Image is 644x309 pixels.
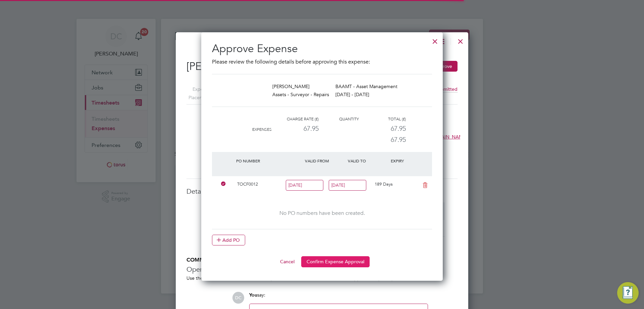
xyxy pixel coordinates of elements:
h3: Operational Communications [186,265,458,274]
div: 67.95 [272,123,319,134]
span: Expenses [252,127,272,132]
button: Cancel [275,256,300,267]
span: DC [232,292,244,304]
p: Please review the following details before approving this expense: [212,58,432,66]
span: 67.95 [391,136,406,144]
div: 67.95 [359,123,406,134]
span: Submitted [435,86,458,92]
button: Engage Resource Center [617,282,639,304]
input: Select one [286,180,323,191]
div: Valid To [346,155,389,167]
span: TOCF0012 [237,181,258,187]
h5: COMMUNICATIONS [186,257,458,264]
div: Expiry [389,155,432,167]
div: No PO numbers have been created. [219,210,425,217]
label: Placement ID [178,93,217,102]
span: You [249,292,257,298]
span: BAAMT - Asset Management [335,83,397,89]
label: Expense ID [178,85,217,93]
button: Add PO [212,235,245,245]
input: Select one [329,180,366,191]
label: PO No [186,208,239,215]
p: Use the following section to share any operational communications between Supply Chain participants. [186,275,458,281]
span: [DATE] - [DATE] [335,91,369,98]
button: Confirm Expense Approval [301,256,370,267]
h3: Details [186,187,458,196]
div: Valid From [303,155,346,167]
span: Assets - Surveyor - Repairs [272,91,329,98]
div: Charge rate (£) [272,115,319,123]
div: Quantity [319,115,359,123]
h2: [PERSON_NAME] Expense: [186,60,458,74]
div: say: [249,292,428,304]
button: Approve [428,61,458,72]
h2: Approve Expense [212,42,432,56]
div: Total (£) [359,115,406,123]
span: 189 Days [375,181,393,187]
span: [PERSON_NAME] [272,83,310,89]
div: PO Number [234,155,303,167]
